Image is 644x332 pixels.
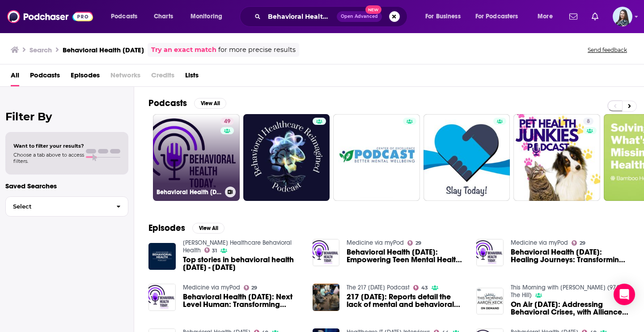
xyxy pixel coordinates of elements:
[413,285,428,290] a: 43
[511,301,630,316] span: On Air [DATE]: Addressing Behavioral Crises, with Alliance Health
[191,10,222,23] span: Monitoring
[13,152,84,164] span: Choose a tab above to access filters.
[148,243,176,270] img: Top stories in behavioral health today - June 22
[588,9,602,24] a: Show notifications dropdown
[583,118,593,125] a: 8
[531,9,564,24] button: open menu
[425,10,461,23] span: For Business
[244,285,258,290] a: 29
[148,284,176,311] img: Behavioral Health Today: Next Level Human: Transforming Identity for Lasting Change with Jade Tet...
[511,301,630,316] a: On Air Today: Addressing Behavioral Crises, with Alliance Health
[511,284,620,299] a: This Morning with Aaron Keck (97.9 The Hill)
[148,222,185,234] h2: Episodes
[13,143,84,149] span: Want to filter your results?
[476,288,504,315] img: On Air Today: Addressing Behavioral Crises, with Alliance Health
[183,239,292,254] a: Becker's Healthcare Behavioral Health
[220,118,234,125] a: 49
[151,45,216,55] a: Try an exact match
[153,114,240,201] a: 49Behavioral Health [DATE]
[313,284,340,311] img: 217 Today: Reports detail the lack of mental and behavioral health providers for northern Illinoi...
[513,114,600,201] a: 8
[111,10,137,23] span: Podcasts
[347,248,466,264] span: Behavioral Health [DATE]: Empowering Teen Mental Health: Project YES & the Power of Autonomy with...
[110,68,140,86] span: Networks
[264,9,337,24] input: Search podcasts, credits, & more...
[183,284,240,291] a: Medicine via myPod
[580,241,585,245] span: 29
[476,239,504,266] img: Behavioral Health Today: Healing Journeys: Transforming Lives Through Psychedelic Therapy with Jo...
[347,293,466,308] span: 217 [DATE]: Reports detail the lack of mental and behavioral health providers for northern [US_ST...
[154,10,173,23] span: Charts
[415,241,421,245] span: 29
[105,9,149,24] button: open menu
[347,284,410,291] a: The 217 Today Podcast
[204,247,217,253] a: 31
[5,196,128,217] button: Select
[585,46,630,54] button: Send feedback
[511,248,630,264] a: Behavioral Health Today: Healing Journeys: Transforming Lives Through Psychedelic Therapy with Jo...
[347,293,466,308] a: 217 Today: Reports detail the lack of mental and behavioral health providers for northern Illinoi...
[194,98,226,109] button: View All
[566,9,581,24] a: Show notifications dropdown
[347,248,466,264] a: Behavioral Health Today: Empowering Teen Mental Health: Project YES & the Power of Autonomy with ...
[511,248,630,264] span: Behavioral Health [DATE]: Healing Journeys: Transforming Lives Through Psychedelic Therapy with [...
[71,68,100,86] a: Episodes
[148,98,187,109] h2: Podcasts
[185,68,199,86] a: Lists
[341,14,378,19] span: Open Advanced
[365,5,381,14] span: New
[613,7,632,26] button: Show profile menu
[212,249,217,253] span: 31
[313,239,340,266] img: Behavioral Health Today: Empowering Teen Mental Health: Project YES & the Power of Autonomy with ...
[613,7,632,26] span: Logged in as brookefortierpr
[183,256,302,271] span: Top stories in behavioral health [DATE] - [DATE]
[572,240,585,246] a: 29
[7,8,93,25] img: Podchaser - Follow, Share and Rate Podcasts
[183,256,302,271] a: Top stories in behavioral health today - June 22
[148,222,225,234] a: EpisodesView All
[224,117,230,126] span: 49
[419,9,472,24] button: open menu
[148,98,226,109] a: PodcastsView All
[5,110,128,123] h2: Filter By
[613,7,632,26] img: User Profile
[192,223,225,234] button: View All
[587,117,590,126] span: 8
[218,45,296,55] span: for more precise results
[421,286,428,290] span: 43
[251,286,257,290] span: 29
[6,204,109,209] span: Select
[63,46,144,54] h3: Behavioral Health [DATE]
[337,11,382,22] button: Open AdvancedNew
[5,182,128,190] p: Saved Searches
[470,9,531,24] button: open menu
[511,239,568,247] a: Medicine via myPod
[475,10,518,23] span: For Podcasters
[30,68,60,86] a: Podcasts
[151,68,174,86] span: Credits
[11,68,19,86] a: All
[30,46,52,54] h3: Search
[248,6,416,27] div: Search podcasts, credits, & more...
[407,240,421,246] a: 29
[184,9,234,24] button: open menu
[157,188,221,196] h3: Behavioral Health [DATE]
[538,10,553,23] span: More
[183,293,302,308] span: Behavioral Health [DATE]: Next Level Human: Transforming Identity for Lasting Change with [PERSON...
[183,293,302,308] a: Behavioral Health Today: Next Level Human: Transforming Identity for Lasting Change with Jade Tet...
[614,284,635,305] div: Open Intercom Messenger
[148,9,178,24] a: Charts
[347,239,404,247] a: Medicine via myPod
